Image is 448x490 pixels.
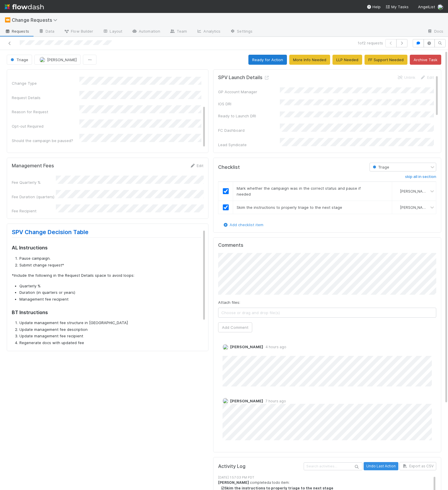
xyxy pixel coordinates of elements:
span: [PERSON_NAME] [400,205,429,210]
img: avatar_04f2f553-352a-453f-b9fb-c6074dc60769.png [39,57,45,63]
div: GP Account Manager [218,89,280,95]
h6: skip all in section [405,174,436,179]
input: Search activities... [304,462,362,470]
img: avatar_04f2f553-352a-453f-b9fb-c6074dc60769.png [223,344,228,350]
a: Data [34,27,59,36]
span: [PERSON_NAME] [400,189,429,194]
a: Automation [127,27,165,36]
div: Request Details [12,95,79,101]
li: Duration (in quarters or years) [19,290,201,296]
div: Fee Quarterly % [12,179,56,185]
a: My Tasks [385,4,409,10]
span: ⏪ [5,17,11,22]
div: Fee Recipient [12,208,56,214]
img: avatar_04f2f553-352a-453f-b9fb-c6074dc60769.png [394,189,399,194]
li: Management fee recipient [19,296,201,302]
img: avatar_04f2f553-352a-453f-b9fb-c6074dc60769.png [437,4,443,10]
div: Lead Syndicate [218,142,280,148]
h5: Checklist [218,164,240,170]
span: Requests [5,28,29,34]
span: Flow Builder [64,28,93,34]
a: SPV Change Decision Table [12,229,88,236]
span: Mark whether the campaign was in the correct status and pause if needed [237,186,361,196]
a: Analytics [192,27,225,36]
div: Change Type [12,80,79,86]
li: Update management fee description [19,327,201,333]
h5: Management Fees [12,163,54,169]
a: Unlink [397,75,415,80]
li: Pause campaign. [19,256,201,261]
button: LLP Needed [332,55,362,65]
img: avatar_04f2f553-352a-453f-b9fb-c6074dc60769.png [394,205,399,210]
div: IOS DRI [218,101,280,107]
button: Add Comment [218,322,252,332]
div: Fee Duration (quarters) [12,194,56,200]
a: Settings [225,27,257,36]
button: [PERSON_NAME] [34,55,81,65]
span: 1 of 2 requests [358,40,383,46]
h5: Comments [218,242,436,248]
a: Add checklist item [223,222,263,227]
a: Layout [98,27,127,36]
button: More Info Needed [289,55,330,65]
li: Quarterly % [19,283,201,289]
div: Help [367,4,381,10]
a: Team [165,27,192,36]
div: [DATE] 1:57:03 PM PDT [218,475,436,480]
h5: Activity Log [218,464,302,469]
strong: [PERSON_NAME] [218,480,249,485]
span: [PERSON_NAME] [47,57,77,62]
span: 4 hours ago [263,345,286,349]
li: Submit change request* [19,262,201,268]
label: Attach files: [218,299,240,305]
div: Should the campaign be paused? [12,138,79,144]
div: FC Dashboard [218,127,280,133]
span: My Tasks [385,4,409,9]
h3: BT Instructions [12,309,201,315]
img: avatar_a669165c-e543-4b1d-ab80-0c2a52253154.png [223,398,228,404]
span: AngelList [418,4,435,9]
span: [PERSON_NAME] [230,344,263,349]
p: *Include the following in the Request Details space to avoid loops: [12,273,201,279]
div: Ready to Launch DRI [218,113,280,119]
div: Opt-out Required [12,123,79,129]
a: Flow Builder [59,27,98,36]
a: skip all in section [405,174,436,181]
span: Triage [372,165,389,169]
span: 7 hours ago [263,399,286,403]
button: Ready for Action [248,55,287,65]
button: Triage [7,55,32,65]
h3: AL Instructions [12,245,201,251]
a: Edit [190,163,203,168]
button: Export as CSV [399,462,436,470]
span: Skim the instructions to properly triage to the next stage [237,205,342,210]
a: Docs [422,27,448,36]
img: logo-inverted-e16ddd16eac7371096b0.svg [5,2,44,12]
span: [PERSON_NAME] [230,399,263,403]
a: Edit [420,75,434,80]
li: Update management fee structure in [GEOGRAPHIC_DATA] [19,320,201,326]
button: Undo Last Action [364,462,398,470]
span: Choose or drag and drop file(s) [218,308,436,317]
li: Update management fee recipient [19,333,201,339]
span: Triage [9,57,28,62]
div: Reason for Request [12,109,79,115]
span: Change Requests [12,17,60,23]
button: Archive Task [410,55,441,65]
button: FF Support Needed [365,55,407,65]
li: Regenerate docs with updated fee [19,340,201,346]
h5: SPV Launch Details [218,75,270,81]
